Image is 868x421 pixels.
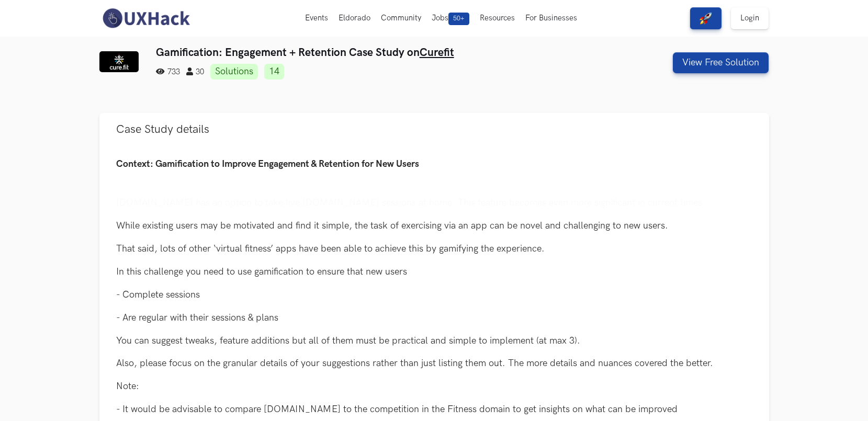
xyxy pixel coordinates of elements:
[156,67,180,76] span: 733
[264,64,284,79] a: 14
[116,196,752,209] p: [DOMAIN_NAME] has an option to take live [DOMAIN_NAME] sessions at home. This feature becomes eve...
[673,52,769,73] button: View Free Solution
[116,265,752,278] p: In this challenge you need to use gamification to ensure that new users
[99,113,769,146] button: Case Study details
[116,219,752,232] p: While existing users may be motivated and find it simple, the task of exercising via an app can b...
[116,242,752,255] p: That said, lots of other ‘virtual fitness’ apps have been able to achieve this by gamifying the e...
[420,46,454,59] a: Curefit
[116,403,752,416] p: - It would be advisable to compare [DOMAIN_NAME] to the competition in the Fitness domain to get ...
[448,13,469,25] span: 50+
[116,311,752,324] p: - Are regular with their sessions & plans
[116,334,752,347] p: You can suggest tweaks, feature additions but all of them must be practical and simple to impleme...
[731,7,769,29] a: Login
[116,122,209,136] span: Case Study details
[116,159,752,170] h4: Context: Gamification to Improve Engagement & Retention for New Users
[700,12,712,25] img: rocket
[116,380,752,393] p: Note:
[116,357,752,370] p: Also, please focus on the granular details of your suggestions rather than just listing them out....
[99,7,193,29] img: UXHack-logo.png
[99,51,139,72] img: Curefit logo
[156,46,599,59] h3: Gamification: Engagement + Retention Case Study on
[186,67,204,76] span: 30
[210,64,258,79] a: Solutions
[116,288,752,301] p: - Complete sessions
